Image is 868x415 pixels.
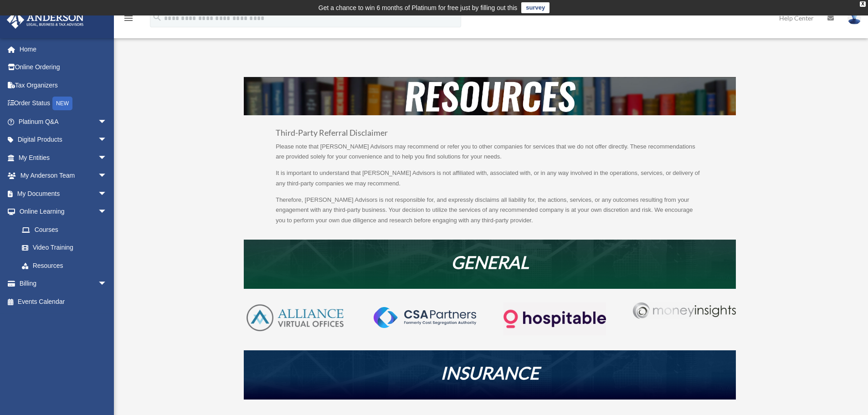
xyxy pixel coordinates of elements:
div: Get a chance to win 6 months of Platinum for free just by filling out this [318,2,518,13]
img: resources-header [244,77,736,115]
a: survey [521,2,550,13]
img: Money-Insights-Logo-Silver NEW [633,302,735,319]
a: Online Ordering [6,58,121,77]
p: Therefore, [PERSON_NAME] Advisors is not responsible for, and expressly disclaims all liability f... [276,195,704,226]
a: My Entitiesarrow_drop_down [6,149,121,167]
a: Billingarrow_drop_down [6,275,121,293]
a: Tax Organizers [6,76,121,94]
img: User Pic [847,11,861,25]
span: arrow_drop_down [98,113,116,131]
a: menu [123,16,134,24]
img: Logo-transparent-dark [503,302,606,336]
a: My Documentsarrow_drop_down [6,184,121,203]
a: Courses [13,220,121,239]
a: Order StatusNEW [6,94,121,113]
h3: Third-Party Referral Disclaimer [276,129,704,142]
a: My Anderson Teamarrow_drop_down [6,167,121,185]
i: search [152,12,162,22]
img: CSA-partners-Formerly-Cost-Segregation-Authority [374,307,476,328]
div: close [860,1,866,7]
a: Home [6,40,121,58]
img: AVO-logo-1-color [244,302,346,333]
div: NEW [52,97,72,110]
p: It is important to understand that [PERSON_NAME] Advisors is not affiliated with, associated with... [276,168,704,195]
a: Platinum Q&Aarrow_drop_down [6,113,121,131]
a: Online Learningarrow_drop_down [6,203,121,221]
span: arrow_drop_down [98,203,116,221]
img: Anderson Advisors Platinum Portal [4,11,87,29]
span: arrow_drop_down [98,167,116,185]
p: Please note that [PERSON_NAME] Advisors may recommend or refer you to other companies for service... [276,142,704,169]
em: GENERAL [451,251,529,272]
a: Events Calendar [6,292,121,311]
span: arrow_drop_down [98,131,116,149]
a: Digital Productsarrow_drop_down [6,131,121,149]
span: arrow_drop_down [98,275,116,293]
i: menu [123,13,134,24]
span: arrow_drop_down [98,184,116,203]
a: Video Training [13,239,121,257]
a: Resources [13,256,116,275]
span: arrow_drop_down [98,149,116,167]
em: INSURANCE [441,362,539,383]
